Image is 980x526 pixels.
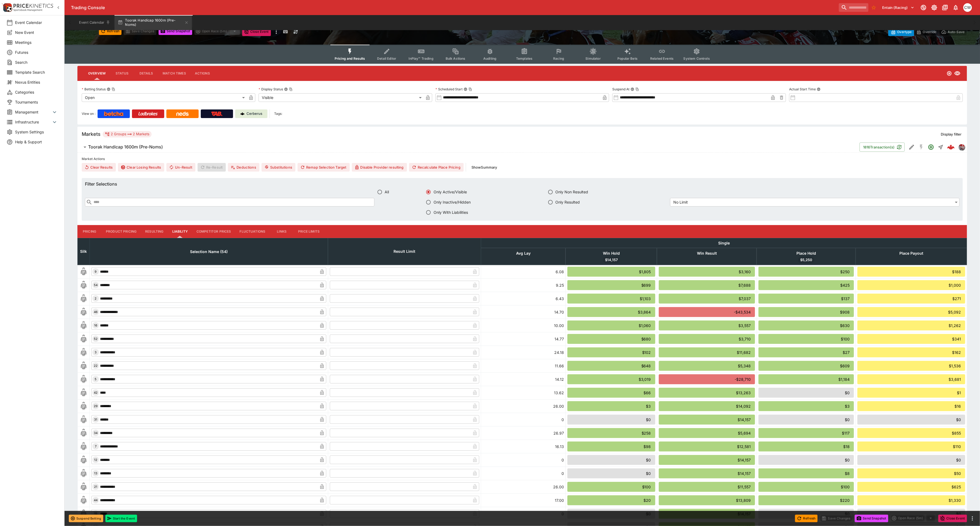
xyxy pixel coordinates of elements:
span: 5 [94,377,98,381]
button: Display StatusCopy To Clipboard [284,87,288,91]
div: -$43,534 [659,307,755,317]
button: more [969,515,976,522]
button: Toorak Handicap 1600m (Pre-Noms) [115,15,192,30]
div: $1,103 [567,294,655,304]
button: Details [134,67,158,80]
span: 3 [94,350,98,354]
span: Bulk Actions [446,56,466,61]
div: $12,581 [659,442,755,452]
button: Event Calendar [76,15,113,30]
img: Cerberus [240,112,245,116]
span: Management [15,109,51,115]
span: Place Hold [791,250,822,257]
div: Start From [888,28,967,36]
img: blank-silk.png [79,321,88,330]
span: Popular Bets [617,56,638,61]
div: $648 [567,361,655,371]
span: Only Resulted [556,199,580,205]
input: search [839,3,868,12]
button: Clear Results [82,163,116,172]
button: Links [270,225,294,238]
div: $16 [857,401,965,411]
th: Single [481,238,967,248]
span: $5,250 [798,257,814,263]
div: $0 [567,468,655,478]
p: Overtype [897,29,912,35]
button: Price Limits [294,225,324,238]
span: 31 [93,418,98,421]
div: $625 [857,482,965,492]
div: $50 [857,468,965,478]
button: Scheduled StartCopy To Clipboard [464,87,467,91]
div: Trading Console [71,5,837,10]
p: Suspend At [612,87,630,91]
button: Overtype [888,28,914,36]
div: $102 [567,347,655,357]
button: Refresh [795,515,818,522]
div: $908 [759,307,854,317]
p: Override [923,29,936,35]
div: $3,681 [857,374,965,384]
button: Auto-Save [939,28,967,36]
img: logo-cerberus--red.svg [947,143,955,151]
span: 2 [94,297,98,300]
div: $425 [759,280,854,290]
span: Place Payout [893,250,929,257]
img: blank-silk.png [79,388,88,397]
div: 26.00 [483,403,564,409]
img: blank-silk.png [79,348,88,357]
a: 0b7eb12e-9983-4c4b-91ca-6037a0971a67 [946,142,956,152]
img: pricekinetics [959,144,965,150]
div: 26.00 [483,484,564,490]
div: $8 [759,468,854,478]
span: System Controls [684,56,710,61]
button: Remap Selection Target [298,163,350,172]
h6: Toorak Handicap 1600m (Pre-Noms) [88,144,163,150]
div: 6.08 [483,269,564,275]
span: Simulator [586,56,601,61]
div: 0 [483,417,564,422]
div: $5,092 [857,307,965,317]
div: $100 [759,482,854,492]
button: more [273,27,280,36]
button: Start the Event [105,515,137,522]
span: Only With Liabilities [434,209,468,215]
span: Categories [15,89,58,95]
p: Scheduled Start [435,87,463,91]
div: Christopher Winter [963,3,972,12]
span: Futures [15,49,58,55]
h5: Markets [82,131,101,137]
button: Select Tenant [879,3,918,12]
button: Match Times [158,67,190,80]
img: PriceKinetics Logo [2,2,12,13]
svg: Open [947,71,952,76]
img: blank-silk.png [79,294,88,303]
button: No Bookmarks [870,3,878,12]
div: Open [82,93,247,102]
div: 0b7eb12e-9983-4c4b-91ca-6037a0971a67 [947,143,955,151]
span: Un-Result [166,163,195,172]
div: $100 [759,334,854,344]
span: All [385,189,389,195]
div: $14,092 [659,401,755,411]
div: 2 Groups 2 Markets [105,131,149,137]
div: 6.43 [483,296,564,301]
div: 9.25 [483,282,564,288]
div: 14.12 [483,376,564,382]
span: 54 [93,283,99,287]
button: Documentation [940,3,950,12]
img: blank-silk.png [79,429,88,437]
img: Sportsbook Management [13,9,42,11]
div: $3,864 [567,307,655,317]
span: 21 [93,485,98,489]
div: $7,688 [659,280,755,290]
div: 0 [483,471,564,476]
img: blank-silk.png [79,375,88,383]
span: 13 [93,471,98,475]
span: 9 [94,270,98,273]
div: $110 [857,442,965,452]
div: $1,184 [759,374,854,384]
button: Recalculate Place Pricing [409,163,464,172]
h6: Filter Selections [85,181,960,187]
img: blank-silk.png [79,267,88,276]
